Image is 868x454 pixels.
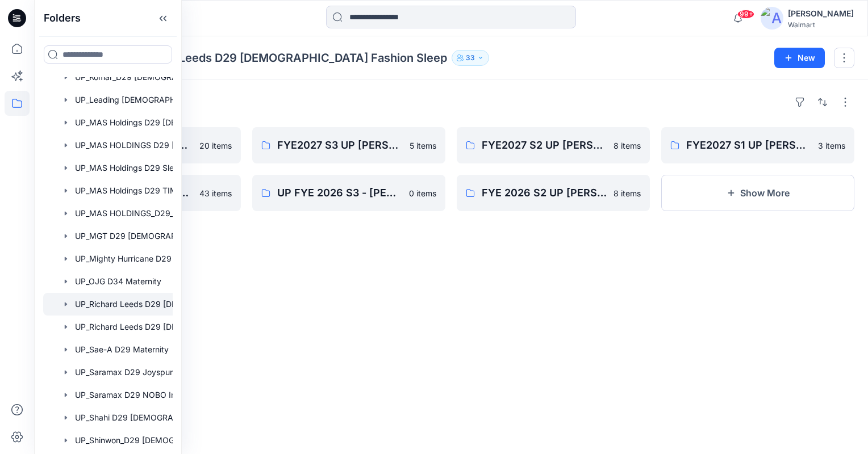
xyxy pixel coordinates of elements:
button: 33 [452,50,489,66]
p: 3 items [818,140,845,152]
p: FYE2027 S1 UP [PERSON_NAME] D29 [DEMOGRAPHIC_DATA] Sleepwear-fashion [686,137,811,153]
a: FYE 2026 S2 UP [PERSON_NAME] D29 [DEMOGRAPHIC_DATA] fashion Sleepwear8 items [457,175,650,211]
p: 20 items [199,140,232,152]
p: FYE2027 S2 UP [PERSON_NAME] D29 [DEMOGRAPHIC_DATA] Sleepwear-fashion [482,137,607,153]
a: FYE2027 S1 UP [PERSON_NAME] D29 [DEMOGRAPHIC_DATA] Sleepwear-fashion3 items [661,127,854,163]
img: avatar [761,7,783,30]
a: FYE2027 S3 UP [PERSON_NAME] D29 [DEMOGRAPHIC_DATA] Sleepwear-fashion5 items [252,127,445,163]
a: UP FYE 2026 S3 - [PERSON_NAME] D29 [DEMOGRAPHIC_DATA] Sleepwear0 items [252,175,445,211]
a: FYE2027 S2 UP [PERSON_NAME] D29 [DEMOGRAPHIC_DATA] Sleepwear-fashion8 items [457,127,650,163]
p: 43 items [199,187,232,199]
span: 99+ [737,10,754,19]
button: Show More [661,175,854,211]
p: 33 [466,52,475,64]
p: 0 items [409,187,436,199]
div: [PERSON_NAME] [788,7,854,20]
p: UP FYE 2026 S3 - [PERSON_NAME] D29 [DEMOGRAPHIC_DATA] Sleepwear [277,185,402,201]
p: UP_Richard Leeds D29 [DEMOGRAPHIC_DATA] Fashion Sleep [113,50,447,66]
p: 5 items [410,140,436,152]
p: FYE 2026 S2 UP [PERSON_NAME] D29 [DEMOGRAPHIC_DATA] fashion Sleepwear [482,185,607,201]
button: New [774,48,825,68]
div: Walmart [788,20,854,29]
p: 8 items [614,140,641,152]
p: 8 items [614,187,641,199]
p: FYE2027 S3 UP [PERSON_NAME] D29 [DEMOGRAPHIC_DATA] Sleepwear-fashion [277,137,403,153]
